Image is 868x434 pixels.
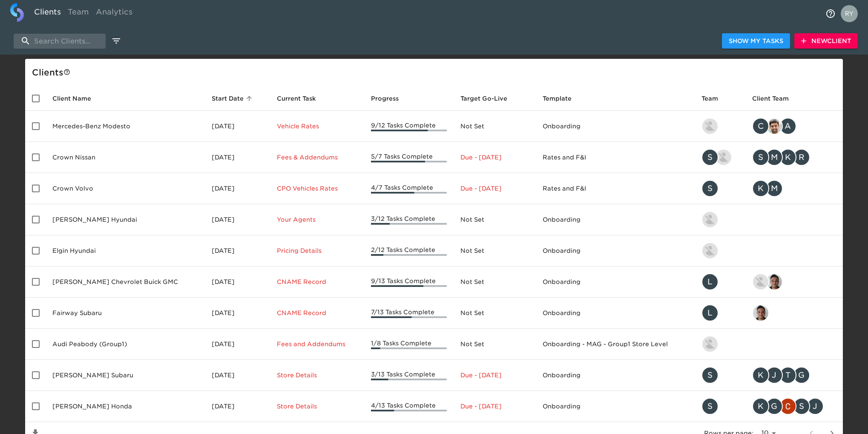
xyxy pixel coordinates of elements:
div: Client s [32,66,839,79]
span: Show My Tasks [729,36,783,46]
td: [PERSON_NAME] Honda [46,391,205,422]
td: 4/13 Tasks Complete [364,391,454,422]
td: Onboarding [536,235,695,266]
div: S [701,180,719,197]
div: leland@roadster.com [701,273,739,290]
td: Elgin Hyundai [46,235,205,266]
div: T [779,367,796,384]
img: kevin.lo@roadster.com [702,212,718,227]
div: R [793,149,810,166]
div: sai@simplemnt.com [752,304,836,321]
div: kevin.mand@schomp.com, george.lawton@schomp.com, christopher.mccarthy@roadster.com, scott.graves@... [752,398,836,415]
div: nikko.foster@roadster.com [701,336,739,353]
p: Store Details [277,402,357,411]
div: kevin.mand@schomp.com, james.kurtenbach@schomp.com, tj.joyce@schomp.com, george.lawton@schomp.com [752,367,836,384]
td: [PERSON_NAME] Hyundai [46,204,205,235]
td: Fairway Subaru [46,298,205,329]
div: K [752,180,769,197]
p: Vehicle Rates [277,122,357,130]
td: [DATE] [205,204,270,235]
a: Clients [31,3,64,24]
td: 3/13 Tasks Complete [364,360,454,391]
div: kevin.lo@roadster.com [701,242,739,259]
td: Onboarding [536,360,695,391]
td: Onboarding [536,391,695,422]
button: edit [109,34,124,48]
td: Onboarding [536,298,695,329]
td: Onboarding [536,111,695,142]
span: Client Team [752,93,800,104]
div: kwilson@crowncars.com, mcooley@crowncars.com [752,180,836,197]
td: Not Set [454,329,535,360]
img: nikko.foster@roadster.com [753,274,768,289]
div: L [701,304,719,321]
div: J [766,367,783,384]
div: C [752,118,769,135]
td: Not Set [454,266,535,298]
td: 3/12 Tasks Complete [364,204,454,235]
p: Your Agents [277,215,357,224]
div: S [701,149,719,166]
p: Due - [DATE] [460,153,529,162]
td: Crown Nissan [46,142,205,173]
span: Template [543,93,583,104]
div: clayton.mandel@roadster.com, sandeep@simplemnt.com, angelique.nurse@roadster.com [752,118,836,135]
td: [PERSON_NAME] Subaru [46,360,205,391]
img: austin@roadster.com [716,150,731,165]
div: kevin.lo@roadster.com [701,211,739,228]
span: Start Date [212,93,255,104]
td: Onboarding [536,266,695,298]
td: Onboarding - MAG - Group1 Store Level [536,329,695,360]
div: G [766,398,783,415]
td: Onboarding [536,204,695,235]
td: [DATE] [205,298,270,329]
td: Not Set [454,235,535,266]
td: [DATE] [205,360,270,391]
span: Team [701,93,729,104]
span: Target Go-Live [460,93,518,104]
td: Not Set [454,204,535,235]
p: CNAME Record [277,278,357,286]
input: search [14,34,106,49]
td: [DATE] [205,266,270,298]
div: A [779,118,796,135]
td: 7/13 Tasks Complete [364,298,454,329]
td: Mercedes-Benz Modesto [46,111,205,142]
td: [PERSON_NAME] Chevrolet Buick GMC [46,266,205,298]
td: 5/7 Tasks Complete [364,142,454,173]
div: sparent@crowncars.com, mcooley@crowncars.com, kwilson@crowncars.com, rrobins@crowncars.com [752,149,836,166]
td: [DATE] [205,173,270,204]
td: Rates and F&I [536,173,695,204]
span: Progress [371,93,410,104]
div: savannah@roadster.com, austin@roadster.com [701,149,739,166]
img: Profile [841,5,858,22]
button: NewClient [794,33,858,49]
div: S [701,367,719,384]
img: logo [10,3,24,22]
div: K [752,398,769,415]
td: [DATE] [205,329,270,360]
img: kevin.lo@roadster.com [702,119,718,134]
div: K [752,367,769,384]
td: [DATE] [205,391,270,422]
span: This is the next Task in this Hub that should be completed [277,93,316,104]
div: kevin.lo@roadster.com [701,118,739,135]
p: Fees and Addendums [277,340,357,348]
p: Due - [DATE] [460,371,529,379]
div: K [779,149,796,166]
td: Crown Volvo [46,173,205,204]
div: M [766,149,783,166]
div: savannah@roadster.com [701,180,739,197]
div: J [807,398,824,415]
td: 2/12 Tasks Complete [364,235,454,266]
div: S [752,149,769,166]
p: Due - [DATE] [460,184,529,193]
div: L [701,273,719,290]
svg: This is a list of all of your clients and clients shared with you [63,69,70,75]
div: nikko.foster@roadster.com, sai@simplemnt.com [752,273,836,290]
button: notifications [820,3,841,24]
p: Due - [DATE] [460,402,529,411]
td: 9/13 Tasks Complete [364,266,454,298]
img: christopher.mccarthy@roadster.com [780,399,796,414]
p: Pricing Details [277,246,357,255]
